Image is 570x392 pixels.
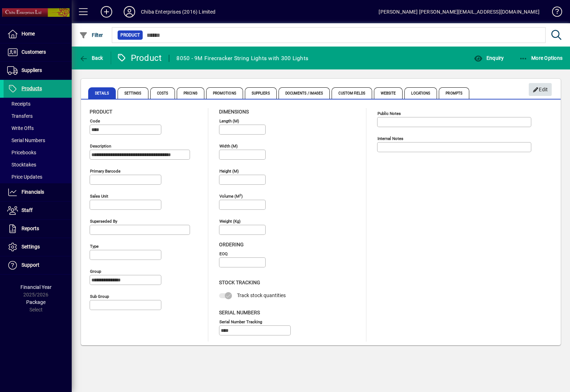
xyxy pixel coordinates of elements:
[4,134,72,146] a: Serial Numbers
[90,144,111,149] mat-label: Description
[219,144,238,149] mat-label: Width (m)
[547,1,561,25] a: Knowledge Base
[4,159,72,171] a: Stocktakes
[517,52,565,64] button: More Options
[77,29,105,42] button: Filter
[219,109,249,115] span: Dimensions
[4,122,72,134] a: Write Offs
[118,87,148,99] span: Settings
[219,169,239,174] mat-label: Height (m)
[4,25,72,43] a: Home
[22,207,33,213] span: Staff
[4,43,72,61] a: Customers
[176,53,308,64] div: 8050 - 9M Firecracker String Lights with 300 Lights
[4,238,72,256] a: Settings
[90,219,117,224] mat-label: Superseded by
[90,194,108,199] mat-label: Sales unit
[279,87,330,99] span: Documents / Images
[4,202,72,219] a: Staff
[219,219,241,224] mat-label: Weight (Kg)
[141,6,216,18] div: Chiba Enterprises (2016) Limited
[379,6,540,18] div: [PERSON_NAME] [PERSON_NAME][EMAIL_ADDRESS][DOMAIN_NAME]
[219,118,239,124] mat-label: Length (m)
[472,52,505,64] button: Enquiry
[206,87,243,99] span: Promotions
[118,5,141,18] button: Profile
[374,87,403,99] span: Website
[95,5,118,18] button: Add
[219,280,260,285] span: Stock Tracking
[7,137,45,143] span: Serial Numbers
[219,319,262,324] mat-label: Serial Number tracking
[237,292,286,298] span: Track stock quantities
[88,87,116,99] span: Details
[22,31,35,37] span: Home
[20,284,52,290] span: Financial Year
[77,52,105,64] button: Back
[177,87,204,99] span: Pricing
[90,118,100,124] mat-label: Code
[117,52,162,64] div: Product
[474,55,504,61] span: Enquiry
[245,87,277,99] span: Suppliers
[4,256,72,274] a: Support
[4,183,72,201] a: Financials
[519,55,563,61] span: More Options
[22,226,39,231] span: Reports
[239,193,241,197] sup: 3
[219,251,228,256] mat-label: EOQ
[219,194,243,199] mat-label: Volume (m )
[7,174,42,180] span: Price Updates
[22,189,44,195] span: Financials
[79,55,103,61] span: Back
[90,294,109,299] mat-label: Sub group
[7,113,33,119] span: Transfers
[404,87,437,99] span: Locations
[332,87,372,99] span: Custom Fields
[4,110,72,122] a: Transfers
[7,125,34,131] span: Write Offs
[377,111,401,116] mat-label: Public Notes
[90,109,112,115] span: Product
[7,162,36,168] span: Stocktakes
[22,67,42,73] span: Suppliers
[529,83,552,96] button: Edit
[22,262,39,268] span: Support
[79,32,103,38] span: Filter
[377,136,403,141] mat-label: Internal Notes
[4,62,72,79] a: Suppliers
[22,86,42,91] span: Products
[72,52,111,64] app-page-header-button: Back
[7,101,30,107] span: Receipts
[22,49,46,55] span: Customers
[4,98,72,110] a: Receipts
[439,87,469,99] span: Prompts
[90,169,120,174] mat-label: Primary barcode
[4,146,72,159] a: Pricebooks
[219,242,244,247] span: Ordering
[7,150,36,155] span: Pricebooks
[120,32,140,39] span: Product
[219,310,260,315] span: Serial Numbers
[90,269,101,274] mat-label: Group
[533,84,548,96] span: Edit
[4,220,72,238] a: Reports
[150,87,175,99] span: Costs
[90,244,99,249] mat-label: Type
[22,244,40,250] span: Settings
[26,299,46,305] span: Package
[4,171,72,183] a: Price Updates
